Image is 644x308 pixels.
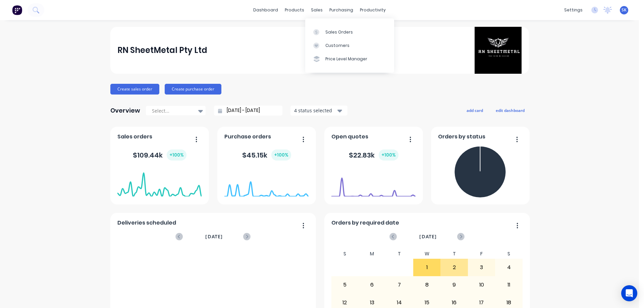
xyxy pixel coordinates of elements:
[294,107,336,114] div: 4 status selected
[305,25,394,39] a: Sales Orders
[359,249,386,259] div: M
[290,106,347,116] button: 4 status selected
[165,84,221,95] button: Create purchase order
[386,276,413,293] div: 7
[561,5,586,15] div: settings
[325,29,353,35] div: Sales Orders
[110,104,140,117] div: Overview
[224,133,271,141] span: Purchase orders
[167,149,186,161] div: + 100 %
[110,84,159,95] button: Create sales order
[495,249,523,259] div: S
[440,249,468,259] div: T
[326,5,357,15] div: purchasing
[357,5,389,15] div: productivity
[242,149,291,161] div: $ 45.15k
[441,276,468,293] div: 9
[205,233,223,240] span: [DATE]
[468,249,495,259] div: F
[419,233,437,240] span: [DATE]
[438,133,485,141] span: Orders by status
[331,133,368,141] span: Open quotes
[271,149,291,161] div: + 100 %
[379,149,398,161] div: + 100 %
[331,249,359,259] div: S
[414,259,440,276] div: 1
[325,56,367,62] div: Price Level Manager
[441,259,468,276] div: 2
[331,276,358,293] div: 5
[475,27,522,74] img: RN SheetMetal Pty Ltd
[331,219,399,227] span: Orders by required date
[12,5,22,15] img: Factory
[468,276,495,293] div: 10
[495,259,522,276] div: 4
[117,133,152,141] span: Sales orders
[133,149,186,161] div: $ 109.44k
[305,39,394,52] a: Customers
[117,44,207,57] div: RN SheetMetal Pty Ltd
[349,149,398,161] div: $ 22.83k
[308,5,326,15] div: sales
[413,249,441,259] div: W
[281,5,308,15] div: products
[462,106,487,115] button: add card
[359,276,386,293] div: 6
[325,43,350,49] div: Customers
[622,7,627,13] span: SK
[491,106,529,115] button: edit dashboard
[250,5,281,15] a: dashboard
[305,52,394,66] a: Price Level Manager
[495,276,522,293] div: 11
[468,259,495,276] div: 3
[386,249,413,259] div: T
[621,285,637,301] div: Open Intercom Messenger
[414,276,440,293] div: 8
